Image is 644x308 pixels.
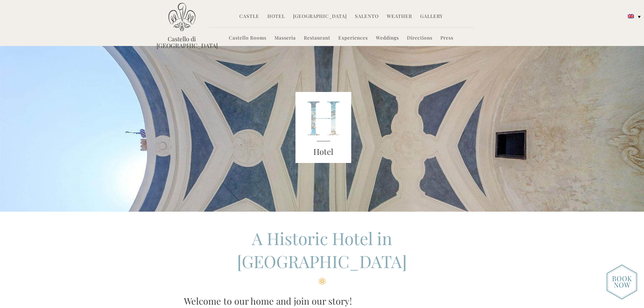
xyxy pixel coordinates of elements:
a: Weather [387,13,412,21]
h2: A Historic Hotel in [GEOGRAPHIC_DATA] [184,227,460,285]
a: Experiences [338,34,368,42]
img: English [628,14,634,18]
a: Gallery [420,13,443,21]
a: [GEOGRAPHIC_DATA] [293,13,347,21]
h3: Hotel [295,146,352,158]
img: castello_header_block.png [295,92,352,163]
a: Castello di [GEOGRAPHIC_DATA] [157,35,207,49]
a: Directions [407,34,432,42]
a: Hotel [267,13,285,21]
a: Press [440,34,453,42]
h3: Welcome to our home and join our story! [184,294,460,308]
a: Restaurant [304,34,330,42]
a: Weddings [376,34,399,42]
img: Castello di Ugento [168,3,195,31]
a: Masseria [275,34,296,42]
a: Castle [239,13,259,21]
a: Salento [355,13,379,21]
img: new-booknow.png [606,264,637,300]
a: Castello Rooms [229,34,266,42]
